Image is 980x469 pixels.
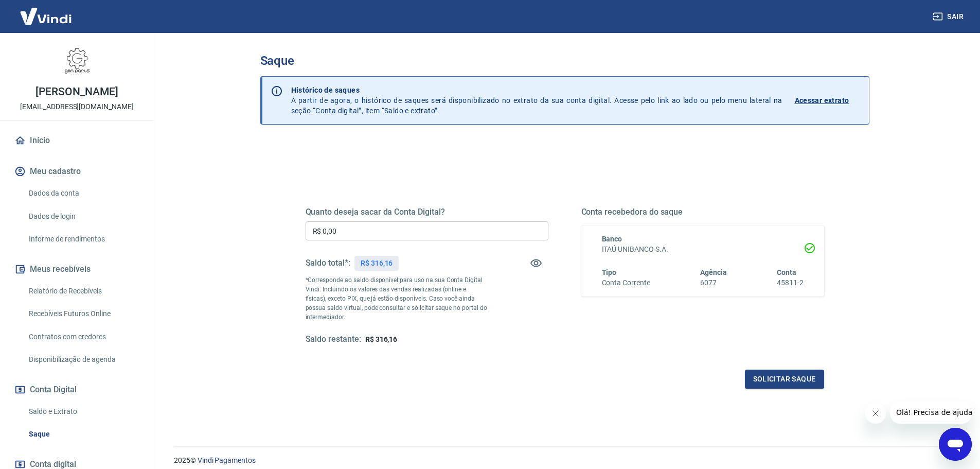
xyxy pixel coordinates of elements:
h6: ITAÚ UNIBANCO S.A. [602,244,804,255]
a: Dados da conta [25,183,141,204]
a: Contratos com credores [25,326,141,348]
p: Acessar extrato [795,95,849,106]
span: R$ 316,16 [365,335,398,343]
iframe: Mensagem da empresa [890,401,972,424]
button: Solicitar saque [745,370,824,389]
p: 2025 © [174,455,955,466]
span: Agência [700,268,727,276]
h5: Quanto deseja sacar da Conta Digital? [306,207,548,217]
a: Acessar extrato [795,85,861,116]
a: Dados de login [25,206,141,227]
span: Olá! Precisa de ajuda? [6,7,86,15]
a: Disponibilização de agenda [25,349,141,370]
a: Saque [25,424,141,445]
p: R$ 316,16 [361,258,393,269]
img: 2dcdcd43-6d5d-41e2-ba27-1414e44ef467.jpeg [57,41,98,82]
p: *Corresponde ao saldo disponível para uso na sua Conta Digital Vindi. Incluindo os valores das ve... [306,275,488,322]
span: Conta [777,268,796,276]
img: Vindi [12,1,79,32]
span: Banco [602,235,622,243]
h5: Saldo total*: [306,258,350,268]
button: Meu cadastro [12,160,141,183]
p: Histórico de saques [291,85,782,95]
button: Sair [931,7,968,26]
a: Início [12,129,141,152]
h3: Saque [260,54,869,68]
span: Tipo [602,268,617,276]
p: [EMAIL_ADDRESS][DOMAIN_NAME] [20,101,134,112]
button: Conta Digital [12,378,141,401]
p: [PERSON_NAME] [35,86,118,97]
a: Vindi Pagamentos [198,456,256,464]
h5: Saldo restante: [306,334,361,345]
iframe: Fechar mensagem [865,403,886,424]
a: Relatório de Recebíveis [25,281,141,302]
h6: Conta Corrente [602,277,650,288]
h6: 45811-2 [777,277,804,288]
button: Meus recebíveis [12,258,141,281]
p: A partir de agora, o histórico de saques será disponibilizado no extrato da sua conta digital. Ac... [291,85,782,116]
a: Recebíveis Futuros Online [25,303,141,324]
h6: 6077 [700,277,727,288]
h5: Conta recebedora do saque [581,207,824,217]
a: Saldo e Extrato [25,401,141,422]
iframe: Botão para abrir a janela de mensagens [939,428,972,461]
a: Informe de rendimentos [25,229,141,250]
